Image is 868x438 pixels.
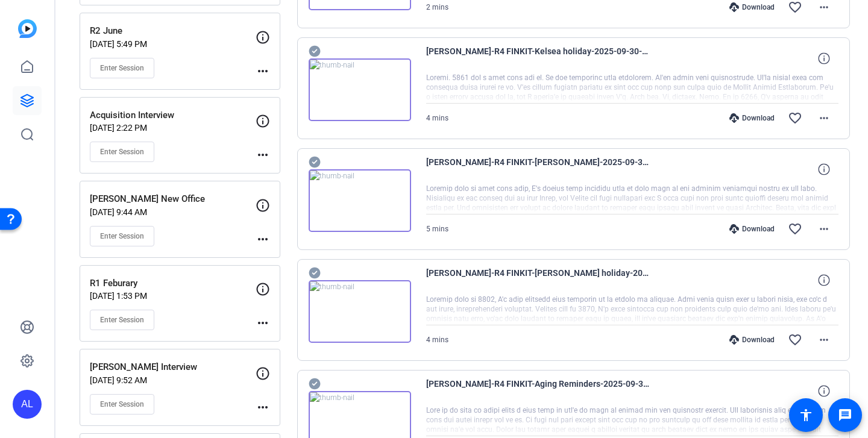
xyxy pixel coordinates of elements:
[90,291,256,301] p: [DATE] 1:53 PM
[426,114,448,122] span: 4 mins
[426,3,448,11] span: 2 mins
[90,24,256,38] p: R2 June
[256,148,270,162] mat-icon: more_horiz
[723,113,781,123] div: Download
[90,375,256,385] p: [DATE] 9:52 AM
[426,44,649,73] span: [PERSON_NAME]-R4 FINKIT-Kelsea holiday-2025-09-30-14-12-20-064-0
[256,400,270,415] mat-icon: more_horiz
[90,394,154,415] button: Enter Session
[18,19,37,38] img: blue-gradient.svg
[723,335,781,345] div: Download
[309,280,411,343] img: thumb-nail
[426,336,448,344] span: 4 mins
[723,2,781,12] div: Download
[90,108,256,122] p: Acquisition Interview
[90,39,256,49] p: [DATE] 5:49 PM
[90,310,154,330] button: Enter Session
[788,222,802,236] mat-icon: favorite_border
[100,231,144,241] span: Enter Session
[309,169,411,232] img: thumb-nail
[256,316,270,330] mat-icon: more_horiz
[788,111,802,125] mat-icon: favorite_border
[256,232,270,246] mat-icon: more_horiz
[788,333,802,347] mat-icon: favorite_border
[100,315,144,325] span: Enter Session
[90,360,256,374] p: [PERSON_NAME] Interview
[90,123,256,133] p: [DATE] 2:22 PM
[13,390,42,419] div: AL
[100,147,144,157] span: Enter Session
[90,142,154,162] button: Enter Session
[100,63,144,73] span: Enter Session
[90,207,256,217] p: [DATE] 9:44 AM
[817,333,831,347] mat-icon: more_horiz
[100,399,144,409] span: Enter Session
[838,408,852,422] mat-icon: message
[309,58,411,121] img: thumb-nail
[426,266,649,295] span: [PERSON_NAME]-R4 FINKIT-[PERSON_NAME] holiday-2025-09-30-13-45-09-048-0
[90,192,256,206] p: [PERSON_NAME] New Office
[90,277,256,290] p: R1 Feburary
[90,226,154,246] button: Enter Session
[799,408,813,422] mat-icon: accessibility
[817,222,831,236] mat-icon: more_horiz
[426,225,448,233] span: 5 mins
[90,58,154,78] button: Enter Session
[426,155,649,184] span: [PERSON_NAME]-R4 FINKIT-[PERSON_NAME]-2025-09-30-13-53-29-531-0
[817,111,831,125] mat-icon: more_horiz
[723,224,781,234] div: Download
[426,377,649,405] span: [PERSON_NAME]-R4 FINKIT-Aging Reminders-2025-09-30-13-30-45-811-0
[256,64,270,78] mat-icon: more_horiz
